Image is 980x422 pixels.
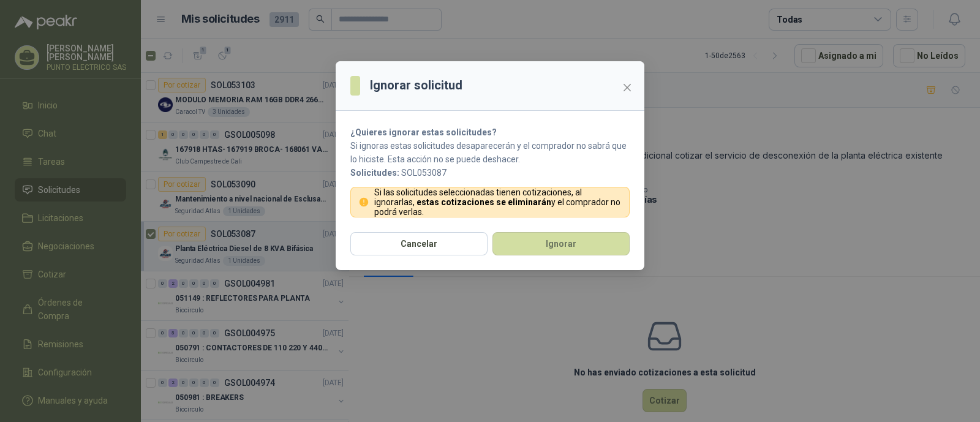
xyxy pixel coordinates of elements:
strong: ¿Quieres ignorar estas solicitudes? [350,127,497,137]
p: Si ignoras estas solicitudes desaparecerán y el comprador no sabrá que lo hiciste. Esta acción no... [350,139,630,166]
button: Close [617,78,637,97]
button: Cancelar [350,232,488,255]
p: SOL053087 [350,166,630,179]
strong: estas cotizaciones se eliminarán [417,197,551,207]
h3: Ignorar solicitud [370,76,462,95]
b: Solicitudes: [350,168,399,178]
span: close [622,83,632,92]
p: Si las solicitudes seleccionadas tienen cotizaciones, al ignorarlas, y el comprador no podrá verlas. [374,187,622,217]
button: Ignorar [492,232,630,255]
